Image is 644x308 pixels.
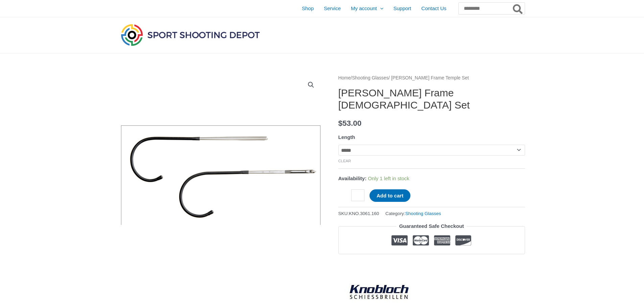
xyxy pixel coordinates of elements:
[119,74,322,277] img: Schiessbrillenbuegel
[338,75,351,80] a: Home
[338,134,355,140] label: Length
[368,175,409,181] span: Only 1 left in stock
[351,189,364,201] input: Product quantity
[338,87,525,111] h1: [PERSON_NAME] Frame [DEMOGRAPHIC_DATA] Set
[338,74,525,82] nav: Breadcrumb
[349,211,379,216] span: KNO.3061.160
[405,211,441,216] a: Shooting Glasses
[119,22,261,47] img: Sport Shooting Depot
[397,221,467,231] legend: Guaranteed Safe Checkout
[305,79,317,91] a: View full-screen image gallery
[338,209,379,218] span: SKU:
[511,3,525,14] button: Search
[369,189,410,202] button: Add to cart
[338,159,351,163] a: Clear options
[338,175,367,181] span: Availability:
[338,119,362,127] bdi: 53.00
[352,75,388,80] a: Shooting Glasses
[385,209,441,218] span: Category:
[338,119,343,127] span: $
